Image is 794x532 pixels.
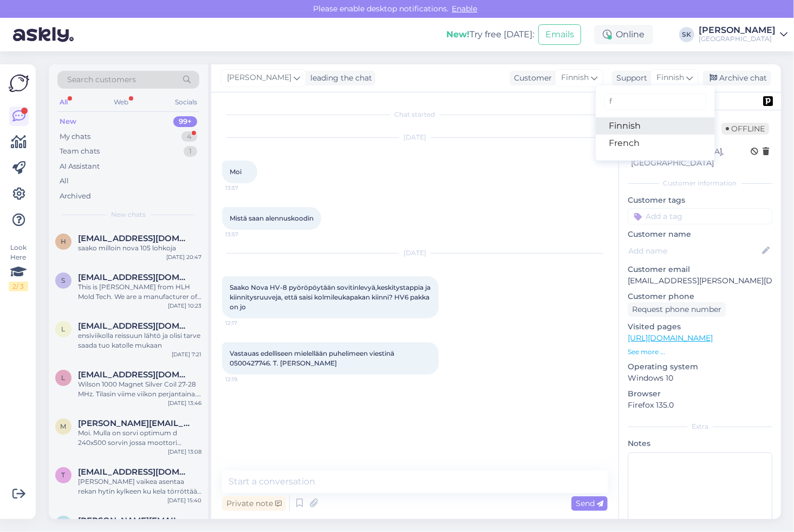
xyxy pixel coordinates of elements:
div: Private note [222,496,286,511]
p: Operating system [628,361,772,373]
span: Saako Nova HV-8 pyöröpöytään sovitinlevyä,keskitystappia ja kiinnitysruuveja, että saisi kolmileu... [230,283,432,311]
span: 12:17 [225,319,266,327]
span: timppa.koski@kolumbus.fi [78,467,191,477]
p: Customer tags [628,195,772,206]
div: [DATE] 10:23 [168,302,201,310]
span: lacrits68@gmail.com [78,370,191,380]
span: Offline [721,123,769,135]
div: Look Here [9,243,28,291]
b: New! [446,29,470,39]
div: 1 [184,146,197,157]
img: pd [763,96,773,106]
p: See more ... [628,347,772,357]
div: Support [612,72,647,84]
div: This is [PERSON_NAME] from HLH Mold Tech. We are a manufacturer of prototypes, CNC machining in m... [78,282,201,302]
input: Add name [628,245,760,257]
div: All [57,95,70,109]
div: 4 [181,131,197,142]
span: heikkikuronen989@gmail.com [78,234,191,243]
div: [DATE] [222,132,608,142]
div: [DATE] [222,248,608,258]
p: Windows 10 [628,373,772,384]
a: Finnish [596,117,715,135]
p: Visited pages [628,321,772,332]
span: Finnish [656,72,684,84]
div: Request phone number [628,302,726,317]
div: Archived [60,191,91,202]
span: Mistä saan alennuskoodin [230,214,314,222]
div: AI Assistant [60,161,100,172]
span: 13:57 [225,230,266,238]
span: m [61,422,67,430]
div: leading the chat [306,72,372,84]
span: t [62,471,66,479]
span: Moi [230,168,242,176]
div: Customer [510,72,552,84]
span: 13:57 [225,184,266,192]
a: [PERSON_NAME][GEOGRAPHIC_DATA] [699,26,788,43]
div: Socials [173,95,199,109]
div: [DATE] 15:40 [167,496,201,504]
div: Web [112,95,131,109]
span: Vastauas edelliseen mielellään puhelimeen viestinä 0500427746. T. [PERSON_NAME] [230,349,396,367]
div: [DATE] 13:08 [168,448,201,456]
div: All [60,176,69,187]
a: French [596,135,715,152]
div: Try free [DATE]: [446,28,534,41]
input: Type to filter... [604,93,706,110]
p: Notes [628,438,772,449]
span: Send [576,498,603,508]
div: [GEOGRAPHIC_DATA] [699,35,776,43]
span: s [62,276,66,284]
p: Customer phone [628,291,772,302]
div: SK [679,27,694,42]
a: [URL][DOMAIN_NAME] [628,333,713,343]
span: lacrits68@gmail.com [78,321,191,331]
div: [DATE] 13:46 [168,399,201,407]
span: 12:19 [225,375,266,383]
span: aleksander.goman@gmail.com [78,516,191,526]
p: Firefox 135.0 [628,400,772,411]
span: l [62,374,66,382]
div: New [60,116,76,127]
div: [DATE] 20:47 [166,253,201,261]
input: Add a tag [628,208,772,224]
div: [PERSON_NAME] [699,26,776,35]
div: Online [594,25,653,44]
span: [PERSON_NAME] [227,72,291,84]
div: saako milloin nova 105 lohkoja [78,243,201,253]
div: Archive chat [703,71,771,85]
img: Askly Logo [9,73,29,94]
span: Enable [449,4,481,14]
div: Extra [628,422,772,431]
span: Finnish [561,72,589,84]
div: My chats [60,131,90,142]
div: 2 / 3 [9,282,28,291]
div: [DATE] 7:21 [172,350,201,358]
div: Team chats [60,146,100,157]
div: ensiviikolla reissuun lähtö ja olisi tarve saada tuo katolle mukaan [78,331,201,350]
p: Customer name [628,229,772,240]
p: Browser [628,388,772,400]
div: 99+ [173,116,197,127]
button: Emails [538,24,581,45]
span: New chats [111,210,146,220]
div: Chat started [222,110,608,119]
p: [EMAIL_ADDRESS][PERSON_NAME][DOMAIN_NAME] [628,275,772,287]
p: Customer email [628,264,772,275]
span: l [62,325,66,333]
span: serena@hlhmold.com [78,272,191,282]
div: Customer information [628,178,772,188]
span: Search customers [67,74,136,85]
div: [PERSON_NAME] vaikea asentaa rekan hytin kylkeen ku kela törröttää ulkona ton 10 cm ja tarttuu ok... [78,477,201,496]
div: Moi. Mulla on sorvi optimum d 240x500 sorvin jossa moottori YCYS7144L 750W täytyisi saada uusi mo... [78,428,201,448]
span: marko.laitala@hotmail.com [78,418,191,428]
span: h [61,237,66,245]
div: Wilson 1000 Magnet Silver Coil 27-28 MHz. Tilasin viime viikon perjantaina. Milloin toimitus? Ens... [78,380,201,399]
